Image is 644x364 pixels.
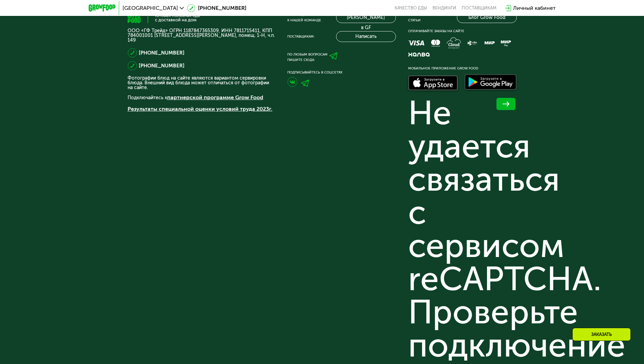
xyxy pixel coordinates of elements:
a: [PHONE_NUMBER] [139,49,184,57]
div: Заказать [572,328,631,341]
div: Личный кабинет [513,4,556,12]
div: Мобильное приложение Grow Food [408,66,517,71]
a: [PERSON_NAME] в GF [336,12,396,23]
a: [PHONE_NUMBER] [139,62,184,70]
p: ООО «ГФ Трейд» ОГРН 1187847365309, ИНН 7811715411, КПП 784001001 [STREET_ADDRESS][PERSON_NAME], п... [128,28,275,43]
div: Поставщикам: [287,34,314,39]
a: Качество еды [395,5,427,11]
p: Подключайтесь к [128,93,275,102]
div: Читайте статьи [408,12,423,23]
div: Подписывайтесь в соцсетях [287,70,396,75]
a: Вендинги [432,5,456,11]
a: Блог Grow Food [457,12,517,23]
a: Результаты специальной оценки условий труда 2023г. [128,106,272,112]
a: партнерской программе Grow Food [167,94,263,101]
button: Написать [336,31,396,42]
img: Доступно в Google Play [463,73,518,93]
a: [PHONE_NUMBER] [187,4,246,12]
div: По любым вопросам пишите сюда: [287,52,328,63]
div: поставщикам [462,5,496,11]
div: Оплачивайте заказы на сайте [408,28,517,34]
p: Фотографии блюд на сайте являются вариантом сервировки блюда. Внешний вид блюда может отличаться ... [128,76,275,90]
span: [GEOGRAPHIC_DATA] [123,5,178,11]
div: Готовая полезная еда с доставкой на дом [155,13,200,22]
div: Присоединяйся к нашей команде [287,12,321,23]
